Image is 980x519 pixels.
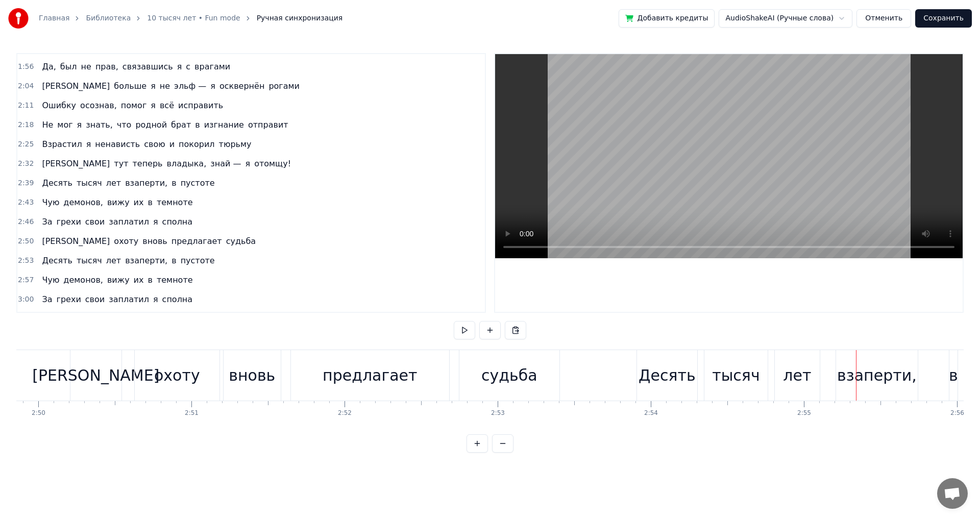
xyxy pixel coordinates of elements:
span: исправить [177,100,224,111]
nav: breadcrumb [39,13,342,23]
span: эльф — [173,80,207,92]
span: Десять [41,255,73,266]
div: в [949,364,958,387]
span: с [185,61,191,72]
div: 2:51 [185,409,199,417]
span: покорил [178,138,215,150]
div: 2:55 [797,409,811,417]
span: Десять [41,177,73,189]
a: Открытый чат [937,478,968,509]
span: теперь [131,158,163,169]
span: 2:11 [18,101,34,111]
span: 2:46 [18,217,34,227]
span: предлагает [170,235,223,247]
span: я [152,216,159,228]
span: я [150,80,157,92]
span: я [85,138,92,150]
span: 2:39 [18,178,34,188]
span: взаперти, [124,255,168,266]
div: [PERSON_NAME] [32,364,159,387]
span: 2:32 [18,159,34,169]
span: лет [105,255,122,266]
span: тысяч [76,255,103,266]
span: помог [120,100,148,111]
div: предлагает [323,364,418,387]
span: пустоте [180,255,216,266]
span: не [80,61,92,72]
span: сполна [161,293,194,305]
span: в [170,255,177,266]
span: был [59,61,78,72]
button: Отменить [856,9,911,28]
span: заплатил [108,216,150,228]
button: Сохранить [915,9,972,28]
span: вижу [106,274,131,286]
div: лет [783,364,811,387]
span: вновь [141,235,168,247]
span: Не [41,119,54,131]
span: 3:00 [18,294,34,305]
span: осквернён [218,80,265,92]
span: демонов, [62,274,104,286]
div: 2:53 [491,409,505,417]
span: изгнание [203,119,245,131]
span: связавшись [121,61,174,72]
span: и [168,138,176,150]
span: вижу [106,196,131,208]
div: 2:50 [32,409,45,417]
div: судьба [481,364,537,387]
span: в [146,196,153,208]
img: youka [8,8,29,29]
span: прав, [94,61,119,72]
span: пустоте [180,177,216,189]
span: я [244,158,252,169]
span: грехи [56,293,82,305]
span: сполна [161,216,194,228]
span: Чую [41,196,60,208]
span: в [194,119,201,131]
span: больше [113,80,148,92]
span: я [152,293,159,305]
span: отомщу! [253,158,292,169]
span: свою [143,138,166,150]
span: 2:50 [18,236,34,246]
span: [PERSON_NAME] [41,80,111,92]
span: знать, [85,119,114,131]
span: демонов, [62,196,104,208]
span: Взрастил [41,138,83,150]
span: осознав, [79,100,118,111]
span: тюрьму [218,138,253,150]
span: 2:25 [18,139,34,150]
span: Чую [41,274,60,286]
span: заплатил [108,293,150,305]
span: [PERSON_NAME] [41,158,111,169]
span: 2:53 [18,256,34,266]
span: Да, [41,61,57,72]
span: я [76,119,83,131]
span: За [41,216,53,228]
span: родной [134,119,168,131]
span: [PERSON_NAME] [41,235,111,247]
span: я [150,100,157,111]
div: 2:54 [644,409,658,417]
span: 2:57 [18,275,34,285]
span: темноте [156,274,194,286]
span: в [170,177,177,189]
span: я [176,61,183,72]
div: охоту [154,364,200,387]
span: их [133,196,145,208]
span: 2:04 [18,81,34,91]
span: свои [84,293,106,305]
span: темноте [156,196,194,208]
span: я [209,80,216,92]
span: судьба [225,235,257,247]
span: отправит [247,119,289,131]
span: владыка, [166,158,208,169]
div: тысяч [712,364,759,387]
span: тут [113,158,129,169]
span: всё [159,100,175,111]
span: врагами [193,61,231,72]
span: знай — [209,158,242,169]
div: Десять [639,364,696,387]
div: 2:56 [950,409,964,417]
